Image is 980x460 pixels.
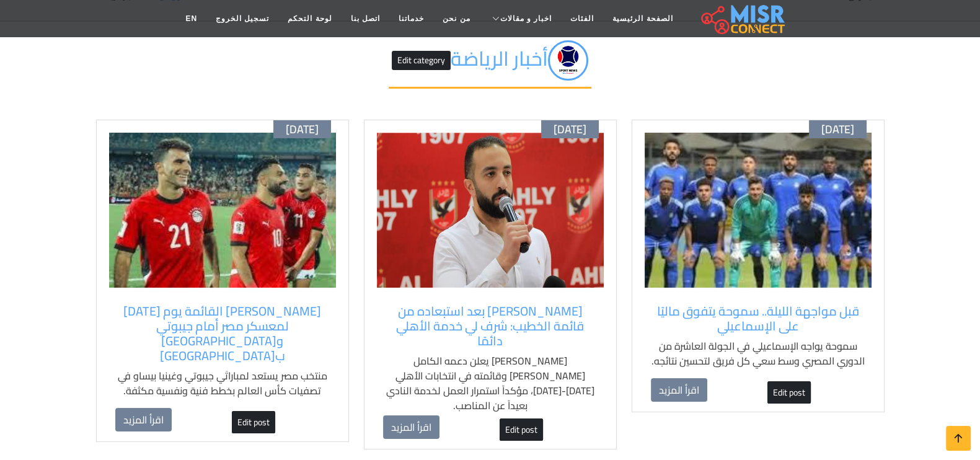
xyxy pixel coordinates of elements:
p: سموحة يواجه الإسماعيلي في الجولة العاشرة من الدوري المصري وسط سعي كل فريق لتحسين نتائجه. [651,338,865,368]
p: [PERSON_NAME] يعلن دعمه الكامل [PERSON_NAME] وقائمته في انتخابات الأهلي [DATE]-[DATE]، مؤكداً است... [383,353,598,413]
span: [DATE] [821,123,854,136]
a: اتصل بنا [342,7,389,30]
a: الصفحة الرئيسية [603,7,682,30]
a: [PERSON_NAME] بعد استبعاده من قائمة الخطيب: شرف لي خدمة الأهلي دائمًا [383,304,598,348]
button: Edit category [392,51,451,70]
span: [DATE] [286,123,319,136]
img: مباراة سموحة والإسماعيلي في الدوري المصري الممتاز 2024 [645,133,872,288]
img: تدريبات منتخب مصر استعدادًا لمباريات تصفيات كأس العالم. [109,133,336,288]
h2: أخبار الرياضة [389,40,591,89]
a: اقرأ المزيد [383,415,439,439]
a: الفئات [561,7,603,30]
a: لوحة التحكم [278,7,341,30]
a: قبل مواجهة الليلة.. سموحة يتفوق ماليًا على الإسماعيلي [651,304,865,334]
a: EN [176,7,206,30]
img: محمد سراج الدين يدعم محمود الخطيب في انتخابات الأهلي [377,133,604,288]
p: منتخب مصر يستعد لمباراتَي جيبوتي وغينيا بيساو في تصفيات كأس العالم بخطط فنية ونفسية مكثفة. [115,368,330,398]
a: [PERSON_NAME] القائمة يوم [DATE] لمعسكر مصر أمام جيبوتي و[GEOGRAPHIC_DATA] ب[GEOGRAPHIC_DATA] [115,304,330,363]
a: من نحن [433,7,479,30]
a: اقرأ المزيد [651,378,707,402]
a: اخبار و مقالات [479,7,561,30]
img: main.misr_connect [701,3,784,34]
a: Edit post [232,411,275,433]
a: Edit post [500,418,543,441]
img: 6ID61bWmfYNJ38VrOyMM.png [548,40,588,81]
a: Edit post [767,381,811,404]
a: خدماتنا [389,7,433,30]
span: اخبار و مقالات [500,13,552,24]
a: اقرأ المزيد [115,408,172,431]
span: [DATE] [554,123,586,136]
a: تسجيل الخروج [206,7,278,30]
